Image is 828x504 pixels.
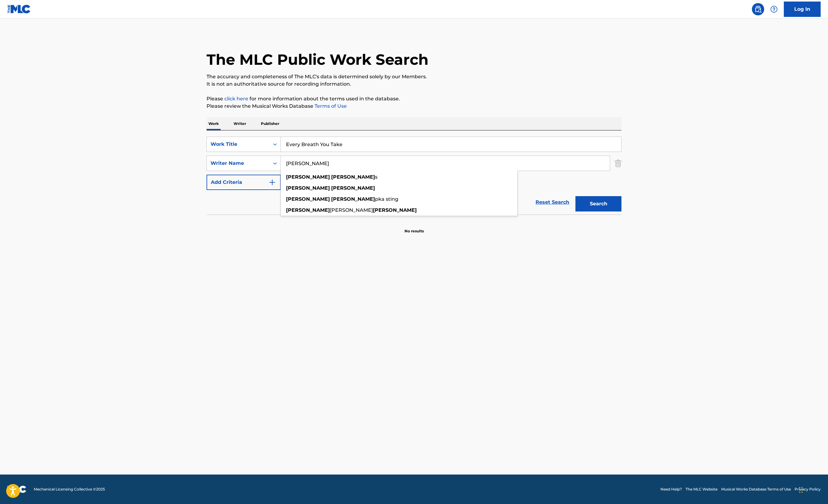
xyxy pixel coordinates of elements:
[754,6,762,13] img: search
[532,196,572,209] a: Reset Search
[207,137,621,215] form: Search Form
[286,207,330,213] strong: [PERSON_NAME]
[286,174,330,180] strong: [PERSON_NAME]
[211,160,266,167] div: Writer Name
[331,185,375,191] strong: [PERSON_NAME]
[797,475,828,504] div: 채팅 위젯
[797,475,828,504] iframe: Chat Widget
[207,175,281,190] button: Add Criteria
[752,3,764,15] a: Public Search
[686,487,718,492] a: The MLC Website
[404,221,424,234] p: No results
[286,185,330,191] strong: [PERSON_NAME]
[721,487,791,492] a: Musical Works Database Terms of Use
[330,207,373,213] span: [PERSON_NAME]
[795,487,821,492] a: Privacy Policy
[207,50,428,69] h1: The MLC Public Work Search
[375,174,377,180] span: s
[375,196,398,202] span: pka sting
[207,117,221,130] p: Work
[313,103,347,109] a: Terms of Use
[207,80,621,88] p: It is not an authoritative source for recording information.
[207,95,621,103] p: Please for more information about the terms used in the database.
[770,6,778,13] img: help
[224,96,248,102] a: click here
[207,103,621,110] p: Please review the Musical Works Database
[331,196,375,202] strong: [PERSON_NAME]
[207,73,621,80] p: The accuracy and completeness of The MLC's data is determined solely by our Members.
[7,486,26,493] img: logo
[331,174,375,180] strong: [PERSON_NAME]
[373,207,417,213] strong: [PERSON_NAME]
[211,141,266,148] div: Work Title
[232,117,248,130] p: Writer
[259,117,281,130] p: Publisher
[34,487,105,492] span: Mechanical Licensing Collective © 2025
[286,196,330,202] strong: [PERSON_NAME]
[575,196,621,211] button: Search
[784,2,821,17] a: Log In
[7,5,31,14] img: MLC Logo
[269,179,276,186] img: 9d2ae6d4665cec9f34b9.svg
[768,3,780,15] div: Help
[799,481,803,499] div: 드래그
[660,487,682,492] a: Need Help?
[615,156,621,171] img: Delete Criterion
